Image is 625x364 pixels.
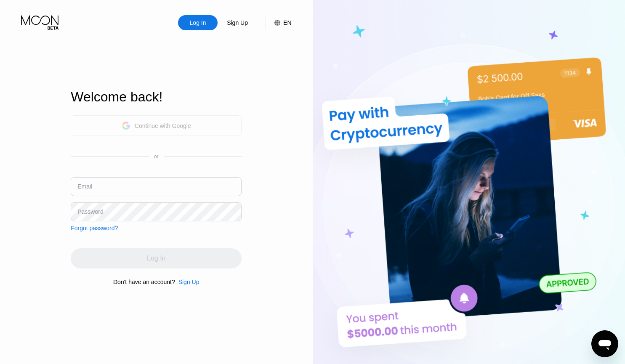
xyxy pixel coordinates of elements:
div: Sign Up [178,279,199,285]
div: Password [77,208,103,215]
div: Log In [178,15,218,30]
div: Sign Up [218,15,257,30]
div: Continue with Google [135,122,191,129]
div: Welcome back! [71,89,242,105]
div: Log In [189,19,207,27]
div: Sign Up [226,19,249,27]
div: or [154,154,159,159]
div: Sign Up [175,279,199,285]
div: Forgot password? [71,225,118,231]
div: EN [283,19,291,26]
iframe: Button to launch messaging window [591,330,618,357]
div: Email [77,183,92,190]
div: Continue with Google [71,115,242,136]
div: Don't have an account? [113,279,175,285]
div: EN [266,15,291,30]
